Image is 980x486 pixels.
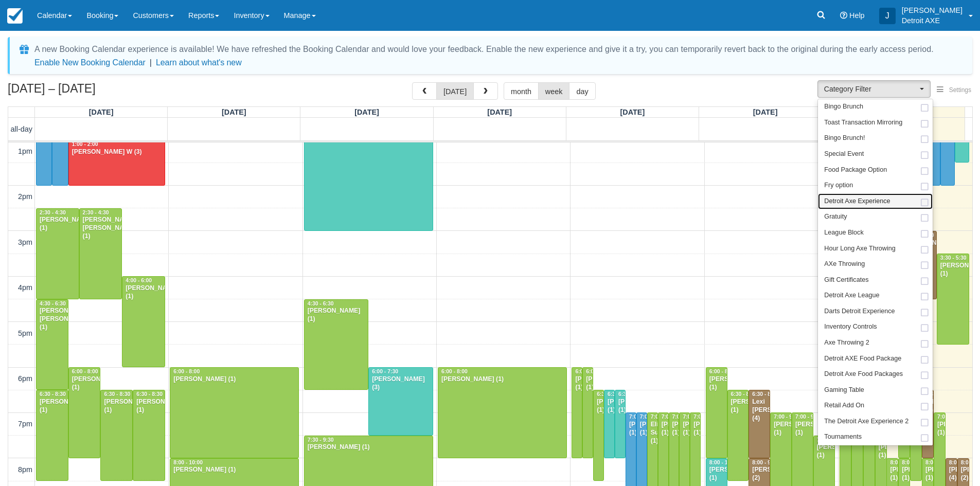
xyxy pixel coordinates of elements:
[18,283,32,292] span: 4pm
[879,8,896,24] div: J
[629,421,633,437] div: [PERSON_NAME] (1)
[620,108,645,116] span: [DATE]
[222,108,246,116] span: [DATE]
[706,367,727,458] a: 6:00 - 8:00[PERSON_NAME] (1)
[931,83,977,98] button: Settings
[72,141,98,147] span: 1:00 - 2:00
[795,414,822,420] span: 7:00 - 9:00
[173,375,296,384] div: [PERSON_NAME] (1)
[125,284,162,301] div: [PERSON_NAME] (1)
[40,391,66,397] span: 6:30 - 8:30
[849,11,865,20] span: Help
[304,299,368,390] a: 4:30 - 6:30[PERSON_NAME] (1)
[575,369,601,374] span: 6:00 - 8:00
[538,82,570,100] button: week
[607,398,612,415] div: [PERSON_NAME] (1)
[170,367,299,458] a: 6:00 - 8:00[PERSON_NAME] (1)
[133,390,165,481] a: 6:30 - 8:30[PERSON_NAME] (1)
[585,375,590,392] div: [PERSON_NAME] (1)
[608,391,634,397] span: 6:30 - 8:00
[840,12,847,19] i: Help
[68,140,165,185] a: 1:00 - 2:00[PERSON_NAME] W (3)
[307,307,365,323] div: [PERSON_NAME] (1)
[752,460,778,465] span: 8:00 - 9:30
[36,299,68,390] a: 4:30 - 6:30[PERSON_NAME] [PERSON_NAME] (1)
[817,437,843,443] span: 7:30 - 9:30
[824,166,887,175] span: Food Package Option
[72,375,98,392] div: [PERSON_NAME] (1)
[940,262,966,278] div: [PERSON_NAME] (1)
[18,329,32,337] span: 5pm
[949,466,954,482] div: [PERSON_NAME] (4)
[39,216,76,232] div: [PERSON_NAME] (1)
[68,367,101,458] a: 6:00 - 8:00[PERSON_NAME] (1)
[731,391,757,397] span: 6:30 - 8:30
[83,210,109,215] span: 2:30 - 4:30
[824,386,864,395] span: Gaming Table
[902,15,963,26] p: Detroit AXE
[889,466,895,482] div: [PERSON_NAME] (1)
[752,391,778,397] span: 6:30 - 8:00
[82,216,119,241] div: [PERSON_NAME] [PERSON_NAME] (1)
[34,43,934,56] div: A new Booking Calendar experience is available! We have refreshed the Booking Calendar and would ...
[949,460,975,465] span: 8:00 - 9:30
[824,401,864,410] span: Retail Add On
[824,118,902,128] span: Toast Transaction Mirroring
[487,108,512,116] span: [DATE]
[18,192,32,201] span: 2pm
[18,147,32,155] span: 1pm
[709,460,739,465] span: 8:00 - 10:00
[438,367,567,458] a: 6:00 - 8:00[PERSON_NAME] (1)
[824,84,917,94] span: Category Filter
[651,414,677,420] span: 7:00 - 9:00
[693,414,720,420] span: 7:00 - 9:00
[100,390,133,481] a: 6:30 - 8:30[PERSON_NAME] (1)
[824,197,890,206] span: Detroit Axe Experience
[18,374,32,383] span: 6pm
[18,465,32,474] span: 8pm
[662,414,688,420] span: 7:00 - 9:00
[173,460,203,465] span: 8:00 - 10:00
[902,460,931,465] span: 8:00 - 10:00
[752,398,767,423] div: Lexi [PERSON_NAME] (4)
[593,390,604,481] a: 6:30 - 8:30[PERSON_NAME] (1)
[36,208,79,299] a: 2:30 - 4:30[PERSON_NAME] (1)
[824,338,869,348] span: Axe Throwing 2
[878,443,884,460] div: [PERSON_NAME] (1)
[34,58,146,68] button: Enable New Booking Calendar
[504,82,539,100] button: month
[824,354,901,364] span: Detroit AXE Food Package
[824,102,863,112] span: Bingo Brunch
[40,301,66,307] span: 4:30 - 6:30
[682,421,687,437] div: [PERSON_NAME] (1)
[36,390,68,481] a: 6:30 - 8:30[PERSON_NAME] (1)
[8,82,138,101] h2: [DATE] – [DATE]
[39,398,65,415] div: [PERSON_NAME] (1)
[629,414,655,420] span: 7:00 - 9:00
[618,391,645,397] span: 6:30 - 8:00
[368,367,433,436] a: 6:00 - 7:30[PERSON_NAME] (3)
[618,398,622,415] div: [PERSON_NAME] (1)
[89,108,114,116] span: [DATE]
[126,278,152,283] span: 4:00 - 6:00
[940,255,967,261] span: 3:30 - 5:30
[683,414,709,420] span: 7:00 - 9:00
[569,82,595,100] button: day
[824,322,877,332] span: Inventory Controls
[693,421,698,437] div: [PERSON_NAME] (1)
[824,134,865,143] span: Bingo Brunch!
[824,291,879,300] span: Detroit Axe League
[640,414,666,420] span: 7:00 - 9:00
[150,58,152,67] span: |
[441,375,564,384] div: [PERSON_NAME] (1)
[901,466,907,482] div: [PERSON_NAME] (1)
[72,148,162,156] div: [PERSON_NAME] W (3)
[773,421,789,437] div: [PERSON_NAME] (1)
[817,80,931,98] button: Category Filter
[122,276,165,367] a: 4:00 - 6:00[PERSON_NAME] (1)
[753,108,778,116] span: [DATE]
[173,466,296,474] div: [PERSON_NAME] (1)
[596,398,601,415] div: [PERSON_NAME] (1)
[79,208,122,299] a: 2:30 - 4:30[PERSON_NAME] [PERSON_NAME] (1)
[11,125,32,133] span: all-day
